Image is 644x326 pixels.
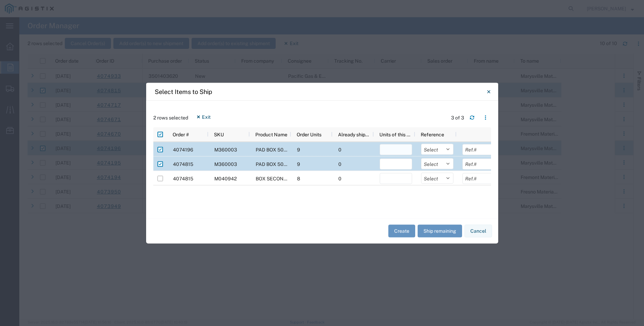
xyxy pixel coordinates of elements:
[388,225,415,238] button: Create
[191,111,216,122] button: Exit
[256,147,344,152] span: PAD BOX 50" X 52" X 18" 3-WIRE XFMR
[338,176,341,181] span: 0
[462,158,495,169] input: Ref.#
[255,132,287,137] span: Product Name
[173,161,193,167] span: 4074815
[338,132,371,137] span: Already shipped
[338,147,341,152] span: 0
[256,176,366,181] span: BOX SECONDARY ASSEMBLY 24"X36"X26" BOX
[297,147,300,152] span: 9
[214,132,224,137] span: SKU
[173,176,193,181] span: 4074815
[155,87,212,96] h4: Select Items to Ship
[338,161,341,167] span: 0
[462,144,495,155] input: Ref.#
[482,85,496,98] button: Close
[153,114,188,121] span: 2 rows selected
[297,132,321,137] span: Order Units
[464,225,492,238] button: Cancel
[297,161,300,167] span: 9
[462,173,495,184] input: Ref.#
[379,132,412,137] span: Units of this shipment
[173,147,193,152] span: 4074196
[421,132,444,137] span: Reference
[214,176,237,181] span: M040942
[173,132,189,137] span: Order #
[256,161,344,167] span: PAD BOX 50" X 52" X 18" 3-WIRE XFMR
[214,147,237,152] span: M360003
[451,114,464,121] div: 3 of 3
[214,161,237,167] span: M360003
[467,112,478,123] button: Refresh table
[418,225,462,238] button: Ship remaining
[297,176,300,181] span: 8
